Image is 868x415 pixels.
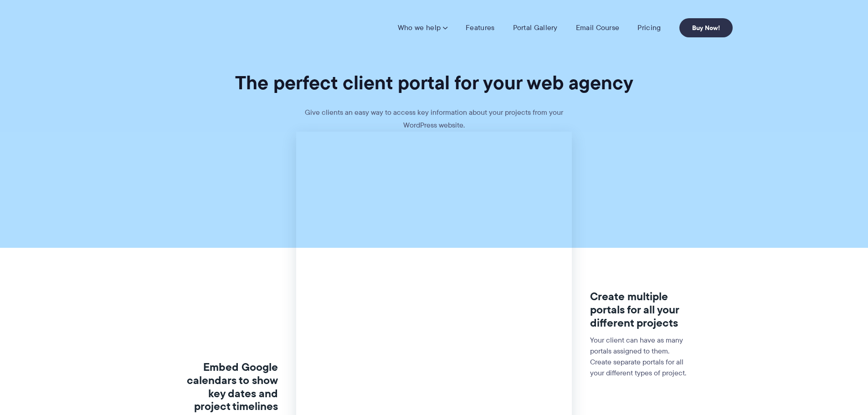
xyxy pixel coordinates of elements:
h3: Embed Google calendars to show key dates and project timelines [178,361,278,413]
h3: Create multiple portals for all your different projects [590,290,690,329]
a: Pricing [637,23,661,32]
a: Portal Gallery [513,23,558,32]
a: Who we help [398,23,447,32]
p: Your client can have as many portals assigned to them. Create separate portals for all your diffe... [590,335,690,379]
a: Email Course [576,23,620,32]
a: Buy Now! [679,18,733,37]
a: Features [466,23,494,32]
p: Give clients an easy way to access key information about your projects from your WordPress website. [298,106,571,132]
